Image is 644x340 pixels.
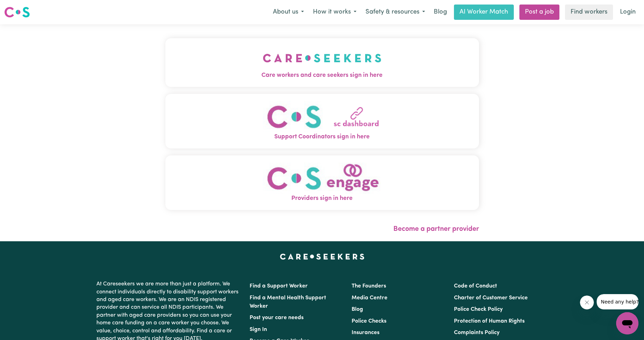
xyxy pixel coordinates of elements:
[280,254,364,259] a: Careseekers home page
[519,5,559,20] a: Post a job
[616,5,640,20] a: Login
[454,5,514,20] a: AI Worker Match
[565,5,613,20] a: Find workers
[454,318,525,324] a: Protection of Human Rights
[454,283,497,289] a: Code of Conduct
[616,312,638,334] iframe: Button to launch messaging window
[250,295,326,309] a: Find a Mental Health Support Worker
[165,194,479,203] span: Providers sign in here
[268,5,308,19] button: About us
[393,226,479,233] a: Become a partner provider
[352,318,386,324] a: Police Checks
[430,5,451,20] a: Blog
[250,283,308,289] a: Find a Support Worker
[352,295,387,301] a: Media Centre
[597,294,638,309] iframe: Message from company
[250,315,304,321] a: Post your care needs
[165,38,479,87] button: Care workers and care seekers sign in here
[454,307,503,312] a: Police Check Policy
[165,71,479,80] span: Care workers and care seekers sign in here
[352,283,386,289] a: The Founders
[454,330,500,335] a: Complaints Policy
[165,94,479,148] button: Support Coordinators sign in here
[165,132,479,141] span: Support Coordinators sign in here
[361,5,430,19] button: Safety & resources
[250,327,267,332] a: Sign In
[4,5,42,10] span: Need any help?
[580,296,594,309] iframe: Close message
[352,307,363,312] a: Blog
[308,5,361,19] button: How it works
[165,155,479,210] button: Providers sign in here
[454,295,528,301] a: Charter of Customer Service
[4,4,30,20] a: Careseekers logo
[4,6,30,18] img: Careseekers logo
[352,330,379,335] a: Insurances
